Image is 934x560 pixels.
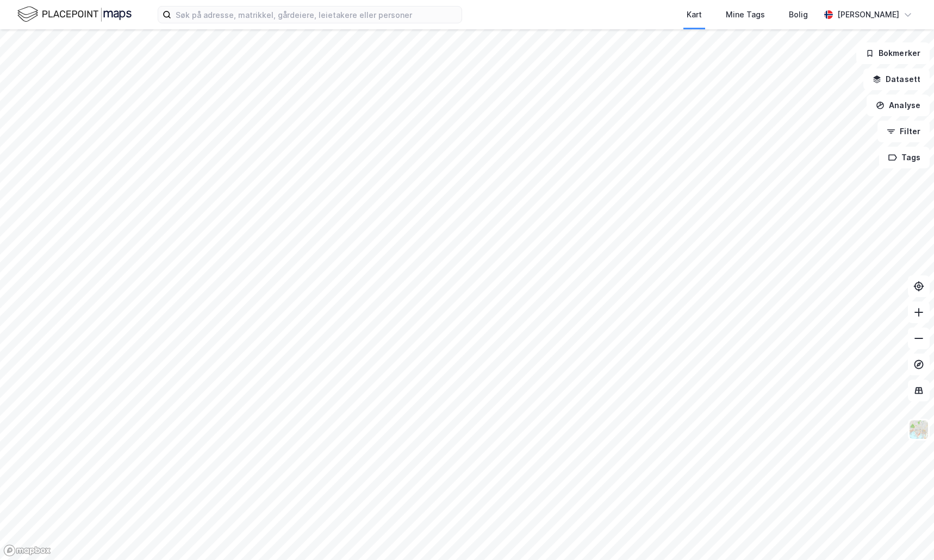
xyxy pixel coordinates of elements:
div: Mine Tags [726,8,765,21]
div: Kontrollprogram for chat [880,508,934,560]
div: Kart [687,8,702,21]
iframe: Chat Widget [880,508,934,560]
img: logo.f888ab2527a4732fd821a326f86c7f29.svg [17,5,132,24]
div: Bolig [789,8,808,21]
input: Søk på adresse, matrikkel, gårdeiere, leietakere eller personer [171,7,462,23]
div: [PERSON_NAME] [837,8,899,21]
